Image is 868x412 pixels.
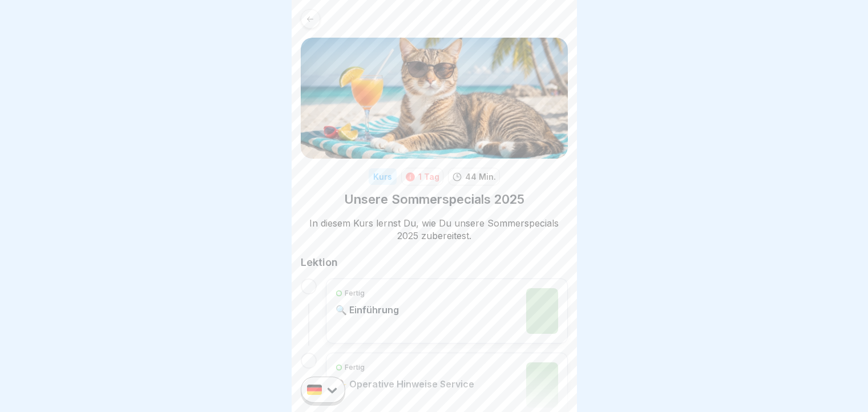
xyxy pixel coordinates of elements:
img: q97hh13t0a2y4i27iriyu0mz.png [526,288,558,334]
p: Fertig [345,362,365,373]
img: de.svg [307,385,322,395]
p: Fertig [345,288,365,298]
h1: Unsere Sommerspecials 2025 [344,191,524,208]
p: 🔍 Einführung [336,304,399,316]
img: tq9m61t15lf2zt9mx622xkq2.png [301,38,568,159]
a: Fertig🔍 Einführung [336,288,558,334]
p: 44 Min. [465,171,496,183]
div: Kurs [369,168,397,185]
img: hkfccmxirgzf58mme3p44h2j.png [526,362,558,408]
a: Fertig💁‍♀️ Operative Hinweise Service [336,362,558,408]
h2: Lektion [301,256,568,269]
div: 1 Tag [418,171,439,183]
p: In diesem Kurs lernst Du, wie Du unsere Sommerspecials 2025 zubereitest. [301,217,568,242]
